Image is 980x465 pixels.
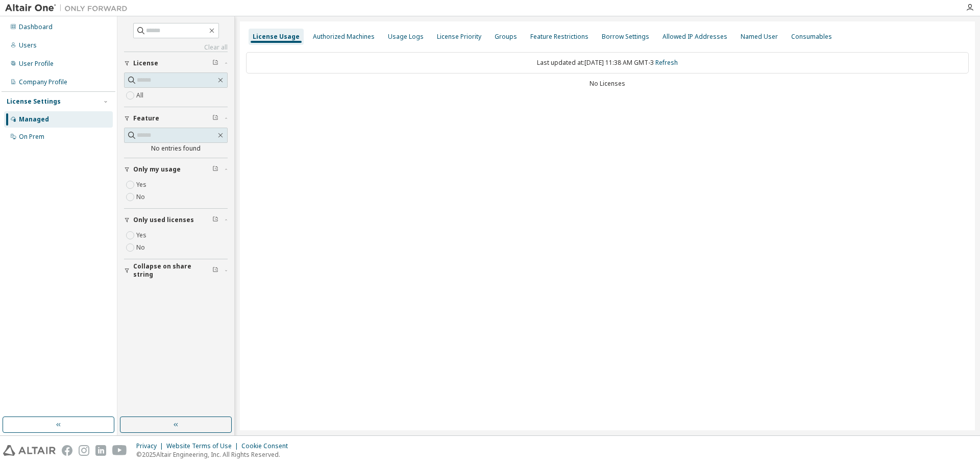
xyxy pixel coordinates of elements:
[246,52,969,74] div: Last updated at: [DATE] 11:38 AM GMT-3
[19,115,49,124] div: Managed
[602,33,649,41] div: Borrow Settings
[791,33,832,41] div: Consumables
[124,144,228,153] div: No entries found
[19,41,37,50] div: Users
[136,442,166,450] div: Privacy
[663,33,727,41] div: Allowed IP Addresses
[7,97,61,106] div: License Settings
[124,158,228,181] button: Only my usage
[136,241,147,254] label: No
[62,445,72,456] img: facebook.svg
[133,59,158,67] span: License
[5,3,133,13] img: Altair One
[124,259,228,282] button: Collapse on share string
[388,33,424,41] div: Usage Logs
[3,445,56,456] img: altair_logo.svg
[95,445,106,456] img: linkedin.svg
[19,23,53,31] div: Dashboard
[124,43,228,52] a: Clear all
[124,107,228,130] button: Feature
[212,216,218,224] span: Clear filter
[253,33,300,41] div: License Usage
[19,78,67,86] div: Company Profile
[313,33,375,41] div: Authorized Machines
[136,191,147,203] label: No
[19,133,44,141] div: On Prem
[112,445,127,456] img: youtube.svg
[133,262,212,279] span: Collapse on share string
[136,179,149,191] label: Yes
[124,209,228,231] button: Only used licenses
[212,59,218,67] span: Clear filter
[212,165,218,174] span: Clear filter
[212,266,218,275] span: Clear filter
[437,33,481,41] div: License Priority
[136,89,145,102] label: All
[741,33,778,41] div: Named User
[19,60,54,68] div: User Profile
[241,442,294,450] div: Cookie Consent
[495,33,517,41] div: Groups
[136,229,149,241] label: Yes
[655,58,678,67] a: Refresh
[246,80,969,88] div: No Licenses
[166,442,241,450] div: Website Terms of Use
[124,52,228,75] button: License
[136,450,294,459] p: © 2025 Altair Engineering, Inc. All Rights Reserved.
[212,114,218,123] span: Clear filter
[530,33,589,41] div: Feature Restrictions
[133,165,181,174] span: Only my usage
[79,445,89,456] img: instagram.svg
[133,216,194,224] span: Only used licenses
[133,114,159,123] span: Feature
